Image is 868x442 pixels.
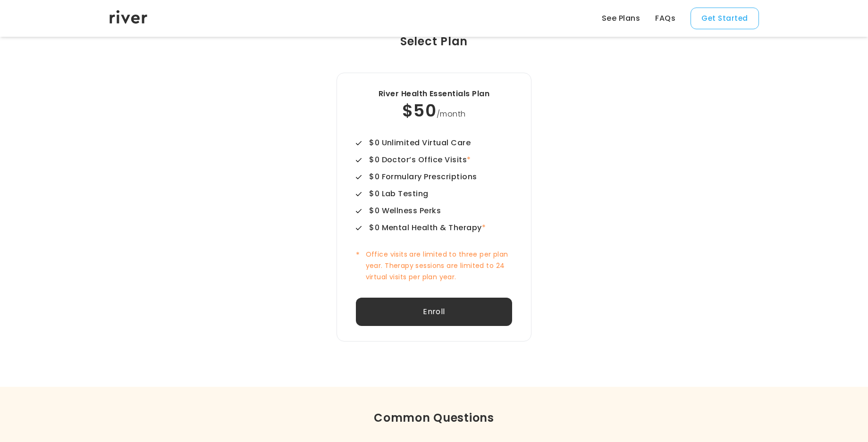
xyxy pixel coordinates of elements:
[369,154,471,166] div: $0 Doctor’s Office Visits
[110,409,759,426] div: Common Questions
[110,33,759,50] div: Select Plan
[356,100,512,122] div: $50
[369,222,486,234] div: $0 Mental Health & Therapy
[366,249,512,283] div: Office visits are limited to three per plan year. Therapy sessions are limited to 24 virtual visi...
[437,108,466,119] span: /month
[369,137,471,149] div: $0 Unlimited Virtual Care
[369,171,477,183] div: $0 Formulary Prescriptions
[369,188,429,200] div: $0 Lab Testing
[356,298,512,326] button: Enroll
[655,13,675,24] a: FAQs
[602,13,640,24] a: See Plans
[369,205,441,217] div: $0 Wellness Perks
[356,88,512,100] div: River Health Essentials Plan
[691,8,758,29] button: Get Started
